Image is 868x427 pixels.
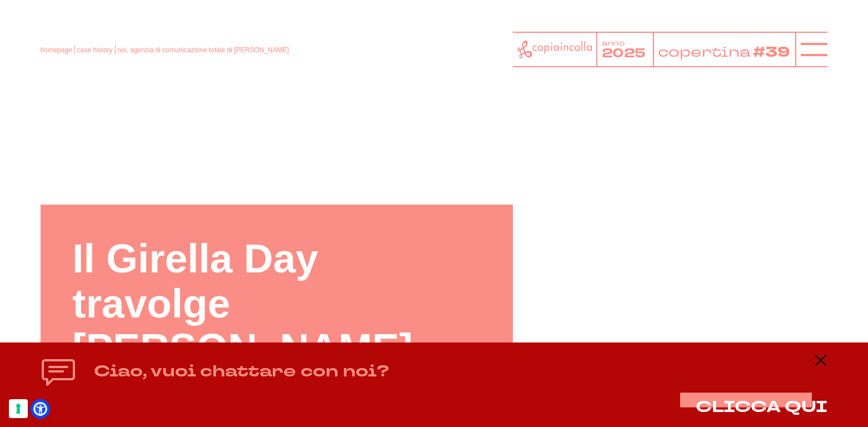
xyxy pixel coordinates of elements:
a: homepage [41,46,72,54]
h4: Ciao, vuoi chattare con noi? [94,360,389,383]
tspan: anno [602,38,626,48]
a: case history [77,46,113,54]
h1: Il Girella Day travolge [PERSON_NAME], [GEOGRAPHIC_DATA] [72,236,481,415]
span: noi, agenzia di comunicazione totale di [PERSON_NAME] [118,46,289,54]
a: Open Accessibility Menu [33,402,47,416]
button: Le tue preferenze relative al consenso per le tecnologie di tracciamento [9,399,28,418]
tspan: 2025 [602,45,647,62]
